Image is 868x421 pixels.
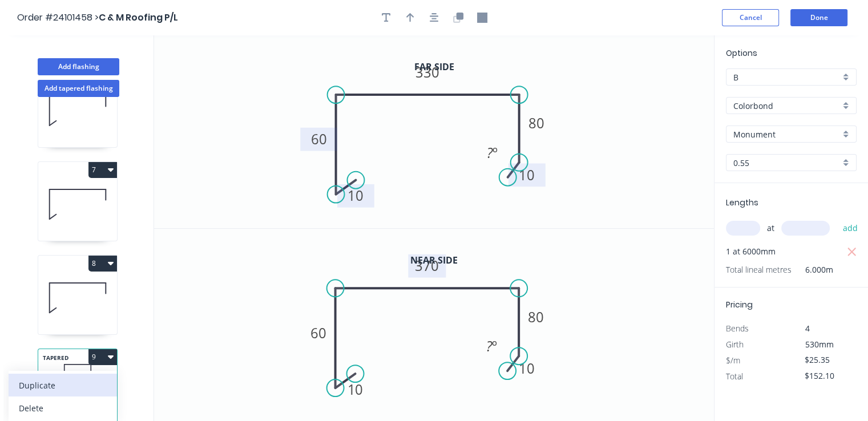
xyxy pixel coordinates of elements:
[487,143,493,162] tspan: ?
[348,380,364,399] tspan: 10
[415,256,439,275] tspan: 370
[722,9,779,26] button: Cancel
[348,186,364,205] tspan: 10
[733,71,840,83] input: Price level
[38,80,119,97] button: Add tapered flashing
[19,377,107,394] div: Duplicate
[154,35,714,228] svg: 0
[726,262,792,278] span: Total lineal metres
[805,323,810,334] span: 4
[519,359,535,378] tspan: 10
[733,128,840,140] input: Colour
[726,47,757,59] span: Options
[726,244,776,260] span: 1 at 6000mm
[767,220,774,236] span: at
[726,355,740,366] span: $/m
[726,197,758,208] span: Lengths
[88,256,117,272] button: 8
[492,337,498,355] tspan: º
[487,337,493,355] tspan: ?
[733,100,840,112] input: Material
[311,129,327,148] tspan: 60
[528,307,544,326] tspan: 80
[17,11,99,24] span: Order #24101458 >
[88,349,117,365] button: 9
[492,143,498,162] tspan: º
[310,323,326,342] tspan: 60
[726,323,749,334] span: Bends
[726,371,743,382] span: Total
[790,9,847,26] button: Done
[528,114,544,132] tspan: 80
[99,11,178,24] span: C & M Roofing P/L
[805,339,834,350] span: 530mm
[792,262,833,278] span: 6.000m
[9,396,117,419] button: Delete
[415,63,439,82] tspan: 330
[837,218,863,238] button: add
[38,58,119,75] button: Add flashing
[19,400,107,416] div: Delete
[733,157,840,169] input: Thickness
[726,339,744,350] span: Girth
[88,162,117,178] button: 7
[726,299,753,310] span: Pricing
[519,165,535,184] tspan: 10
[9,374,117,396] button: Duplicate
